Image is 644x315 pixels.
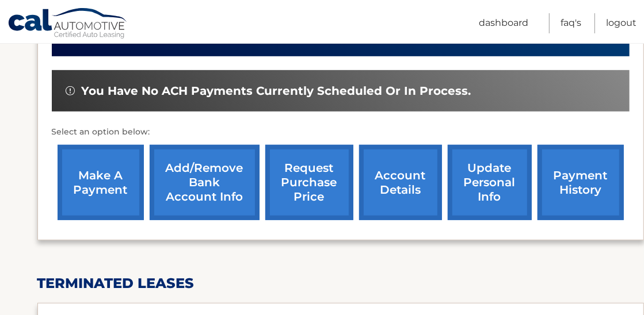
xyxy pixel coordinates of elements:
a: Logout [606,13,637,33]
a: request purchase price [265,145,353,220]
a: payment history [538,145,624,220]
a: Dashboard [479,13,528,33]
p: Select an option below: [52,125,630,139]
a: FAQ's [561,13,581,33]
a: Cal Automotive [7,7,128,41]
a: account details [359,145,442,220]
h2: terminated leases [37,275,644,292]
img: alert-white.svg [66,86,75,95]
span: You have no ACH payments currently scheduled or in process. [82,84,471,98]
a: make a payment [58,145,144,220]
a: Add/Remove bank account info [150,145,260,220]
a: update personal info [448,145,532,220]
